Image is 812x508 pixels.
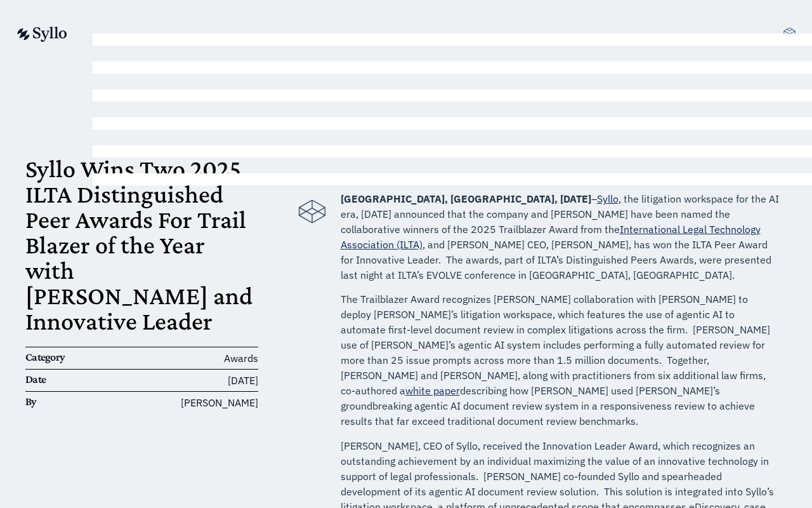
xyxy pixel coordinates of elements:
[25,373,103,387] h6: Date
[341,192,591,205] strong: [GEOGRAPHIC_DATA], [GEOGRAPHIC_DATA], [DATE]
[181,395,258,410] span: [PERSON_NAME]
[15,27,67,42] img: syllo
[224,352,258,364] span: Awards
[405,384,460,397] a: white paper
[25,351,103,364] h6: Category
[25,156,258,334] h1: Syllo Wins Two 2025 ILTA Distinguished Peer Awards For Trail Blazer of the Year with [PERSON_NAME...
[341,191,780,283] p: – , the litigation workspace for the AI era, [DATE] announced that the company and [PERSON_NAME] ...
[341,291,780,429] p: The Trailblazer Award recognizes [PERSON_NAME] collaboration with [PERSON_NAME] to deploy [PERSON...
[25,395,103,409] h6: By
[228,374,258,387] time: [DATE]
[597,192,619,205] a: Syllo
